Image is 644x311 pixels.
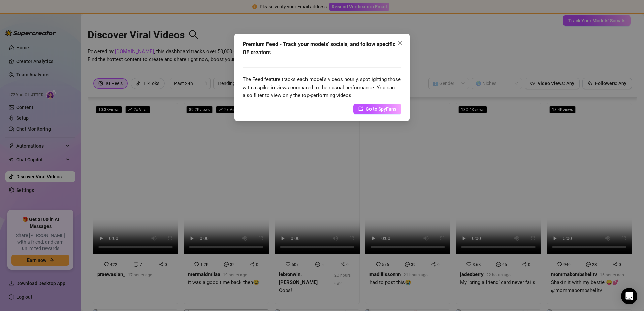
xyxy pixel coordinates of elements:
[395,38,406,48] button: Close
[366,105,396,113] span: Go to SpyFans
[397,40,403,46] span: close
[353,104,401,114] a: Go to SpyFans
[395,40,406,46] span: Close
[358,106,363,111] span: export
[621,288,637,304] div: Open Intercom Messenger
[243,76,401,98] span: The Feed feature tracks each model's videos hourly, spotlighting those with a spike in views comp...
[243,40,401,57] div: Premium Feed - Track your models' socials, and follow specific OF creators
